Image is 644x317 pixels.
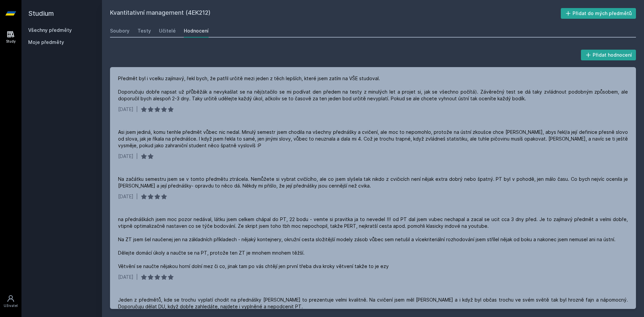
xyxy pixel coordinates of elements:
div: Hodnocení [184,28,209,34]
span: Moje předměty [28,39,64,46]
div: Na začátku semestru jsem se v tomto předmětu ztrácela. Nemůžete si vybrat cvičícího, ale co jsem ... [118,176,628,189]
a: Uživatel [1,291,20,312]
div: | [136,274,138,280]
div: na přednáškách jsem moc pozor nedával, látku jsem celkem chápal do PT, 22 bodu - vemte si pravitk... [118,216,628,270]
div: [DATE] [118,274,133,280]
a: Soubory [110,24,129,38]
button: Přidat do mých předmětů [561,8,636,19]
div: Jeden z předmětů, kde se trochu vyplatí chodit na přednášky [PERSON_NAME] to prezentuje velmi kva... [118,297,628,310]
div: Uživatel [4,303,18,308]
div: Asi jsem jediná, komu tenhle předmět vůbec nic nedal. Minulý semestr jsem chodila na všechny před... [118,129,628,149]
div: Učitelé [159,28,176,34]
a: Všechny předměty [28,27,72,33]
a: Učitelé [159,24,176,38]
h2: Kvantitativní management (4EK212) [110,8,561,19]
button: Přidat hodnocení [581,50,636,60]
div: Testy [138,28,151,34]
div: | [136,106,138,113]
a: Study [1,27,20,47]
a: Hodnocení [184,24,209,38]
div: Soubory [110,28,129,34]
div: [DATE] [118,193,133,200]
div: [DATE] [118,153,133,160]
div: | [136,153,138,160]
div: Study [6,39,16,44]
div: [DATE] [118,106,133,113]
a: Testy [138,24,151,38]
div: Předmět byl i vcelku zajímavý, řekl bych, že patřil určitě mezi jeden z těch lepších, které jsem ... [118,75,628,102]
div: | [136,193,138,200]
